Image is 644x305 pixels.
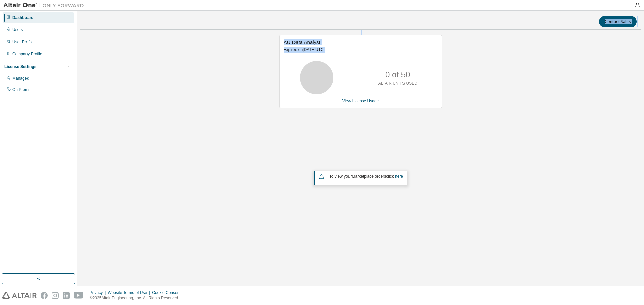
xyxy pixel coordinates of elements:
div: Website Terms of Use [108,290,152,295]
a: here [395,174,403,179]
p: 0 of 50 [385,69,410,80]
span: AU Data Analyst [284,39,320,45]
p: © 2025 Altair Engineering, Inc. All Rights Reserved. [90,295,185,301]
div: Privacy [90,290,108,295]
img: altair_logo.svg [2,292,37,299]
img: Altair One [3,2,87,9]
a: View License Usage [342,99,379,103]
div: Company Profile [12,51,42,57]
img: linkedin.svg [63,292,70,299]
div: License Settings [4,64,36,69]
button: Contact Sales [599,16,637,27]
img: youtube.svg [74,292,84,299]
p: Expires on [DATE] UTC [284,47,436,53]
div: Cookie Consent [152,290,184,295]
div: On Prem [12,87,29,92]
img: instagram.svg [52,292,59,299]
span: To view your click [329,174,403,179]
div: User Profile [12,39,34,45]
p: ALTAIR UNITS USED [378,81,417,86]
img: facebook.svg [41,292,48,299]
em: Marketplace orders [352,174,386,179]
div: Dashboard [12,15,34,20]
div: Managed [12,76,29,81]
div: Users [12,27,23,32]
